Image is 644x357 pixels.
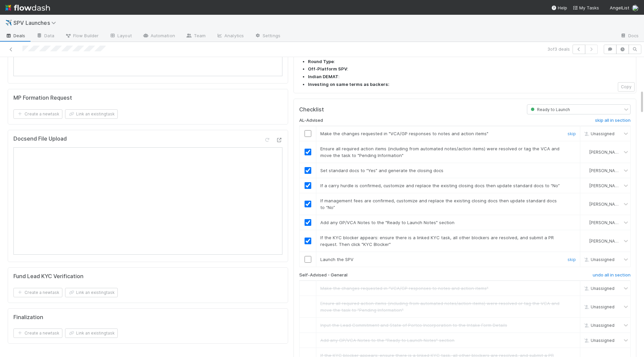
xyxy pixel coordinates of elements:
[595,118,631,123] h6: skip all in section
[320,220,454,225] span: Add any GP/VCA Notes to the "Ready to Launch Notes" section
[308,73,631,80] li: :
[573,4,599,11] a: My Tasks
[583,322,614,327] span: Unassigned
[211,31,249,42] a: Analytics
[65,109,118,119] button: Link an existingtask
[595,118,631,126] a: skip all in section
[320,183,560,188] span: If a carry hurdle is confirmed, customize and replace the existing closing docs then update stand...
[13,328,62,338] button: Create a newtask
[65,328,118,338] button: Link an existingtask
[583,220,588,225] img: avatar_aa70801e-8de5-4477-ab9d-eb7c67de69c1.png
[137,31,180,42] a: Automation
[589,239,622,244] span: [PERSON_NAME]
[5,32,25,39] span: Deals
[60,31,104,42] a: Flow Builder
[320,198,557,210] span: If management fees are confirmed, customize and replace the existing closing docs then update sta...
[65,288,118,297] button: Link an existingtask
[249,31,286,42] a: Settings
[573,5,599,10] span: My Tasks
[13,136,67,142] h5: Docsend File Upload
[568,257,576,262] a: skip
[299,272,347,278] h6: Self-Advised - General
[547,46,570,52] span: 3 of 3 deals
[583,304,614,309] span: Unassigned
[320,286,488,291] span: Make the changes requested in "VCA/GP responses to notes and action items"
[320,301,559,313] span: Ensure all required action items (including from automated notes/action items) were resolved or t...
[583,238,588,244] img: avatar_aa70801e-8de5-4477-ab9d-eb7c67de69c1.png
[583,183,588,188] img: avatar_aa70801e-8de5-4477-ab9d-eb7c67de69c1.png
[320,131,488,136] span: Make the changes requested in "VCA/GP responses to notes and action items"
[65,32,99,39] span: Flow Builder
[5,20,12,25] span: ✈️
[589,183,622,188] span: [PERSON_NAME]
[5,2,50,13] img: logo-inverted-e16ddd16eac7371096b0.svg
[308,58,631,65] li: :
[320,146,559,158] span: Ensure all required action items (including from automated notes/action items) were resolved or t...
[13,109,62,119] button: Create a newtask
[551,4,567,11] div: Help
[618,82,635,92] button: Copy
[632,5,639,11] img: avatar_aa70801e-8de5-4477-ab9d-eb7c67de69c1.png
[583,168,588,173] img: avatar_aa70801e-8de5-4477-ab9d-eb7c67de69c1.png
[308,74,338,79] strong: Indian DEMAT
[589,168,622,173] span: [PERSON_NAME]
[610,5,629,10] span: AngelList
[104,31,137,42] a: Layout
[308,66,631,72] li: :
[308,82,389,87] strong: Investing on same terms as backers:
[568,131,576,136] a: skip
[320,338,454,343] span: Add any GP/VCA Notes to the "Ready to Launch Notes" section
[583,201,588,207] img: avatar_aa70801e-8de5-4477-ab9d-eb7c67de69c1.png
[308,66,347,71] strong: Off-Platform SPV
[583,257,614,262] span: Unassigned
[299,118,323,123] h6: AL-Advised
[13,95,72,101] h5: MP Formation Request
[320,168,443,173] span: Set standard docs to “Yes” and generate the closing docs
[320,322,507,328] span: Input the Lead Commitment and State of Portco Incorporation to the Intake Form Details
[13,288,62,297] button: Create a newtask
[583,338,614,343] span: Unassigned
[529,107,570,112] span: Ready to Launch
[31,31,60,42] a: Data
[299,106,324,113] h5: Checklist
[320,257,354,262] span: Launch the SPV
[589,150,622,155] span: [PERSON_NAME]
[583,131,614,136] span: Unassigned
[589,220,622,225] span: [PERSON_NAME]
[583,149,588,155] img: avatar_aa70801e-8de5-4477-ab9d-eb7c67de69c1.png
[180,31,211,42] a: Team
[583,286,614,291] span: Unassigned
[13,273,84,280] h5: Fund Lead KYC Verification
[320,235,554,247] span: If the KYC blocker appears: ensure there is a linked KYC task, all other blockers are resolved, a...
[589,202,622,207] span: [PERSON_NAME]
[593,272,631,278] h6: undo all in section
[593,272,631,280] a: undo all in section
[13,314,43,321] h5: Finalization
[615,31,644,42] a: Docs
[13,19,59,26] span: SPV Launches
[308,59,334,64] strong: Round Type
